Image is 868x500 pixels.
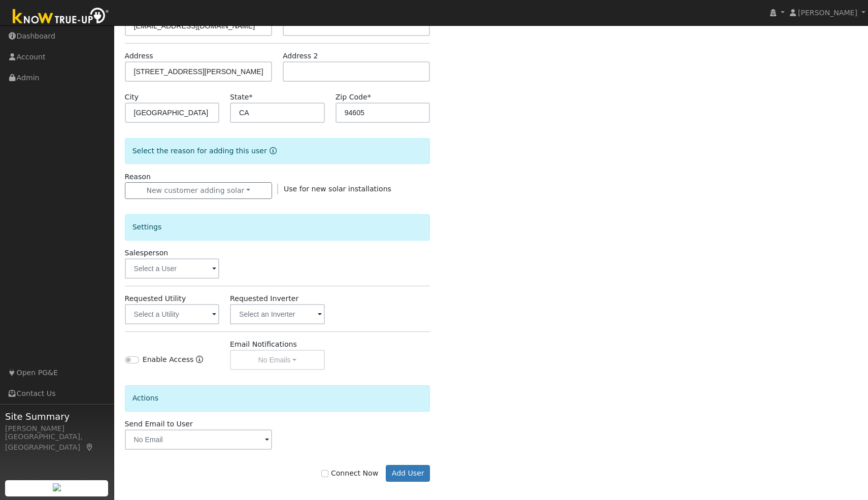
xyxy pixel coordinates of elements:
button: New customer adding solar [125,182,272,199]
label: Reason [125,172,151,182]
div: Settings [125,214,430,240]
input: Connect Now [321,470,328,477]
label: Email Notifications [230,339,297,350]
div: Actions [125,385,430,411]
label: Zip Code [336,92,371,103]
label: City [125,92,139,103]
span: Required [249,93,252,101]
img: retrieve [53,483,61,491]
label: Send Email to User [125,419,193,429]
label: Requested Inverter [230,293,298,304]
input: No Email [125,429,272,450]
div: [PERSON_NAME] [5,423,109,434]
label: Requested Utility [125,293,186,304]
input: Select a Utility [125,304,219,324]
input: Select a User [125,258,219,279]
div: Select the reason for adding this user [125,138,430,164]
label: State [230,92,252,103]
label: Enable Access [143,354,194,365]
span: Use for new solar installations [284,185,391,193]
img: Know True-Up [8,6,114,28]
span: [PERSON_NAME] [798,9,857,17]
label: Address [125,51,153,61]
label: Address 2 [283,51,318,61]
div: [GEOGRAPHIC_DATA], [GEOGRAPHIC_DATA] [5,431,109,453]
button: Add User [386,465,430,482]
a: Enable Access [196,354,203,370]
input: Select an Inverter [230,304,324,324]
a: Reason for new user [267,147,277,155]
a: Map [85,443,94,451]
span: Required [368,93,371,101]
label: Salesperson [125,248,169,258]
label: Connect Now [321,468,378,479]
span: Site Summary [5,410,109,423]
